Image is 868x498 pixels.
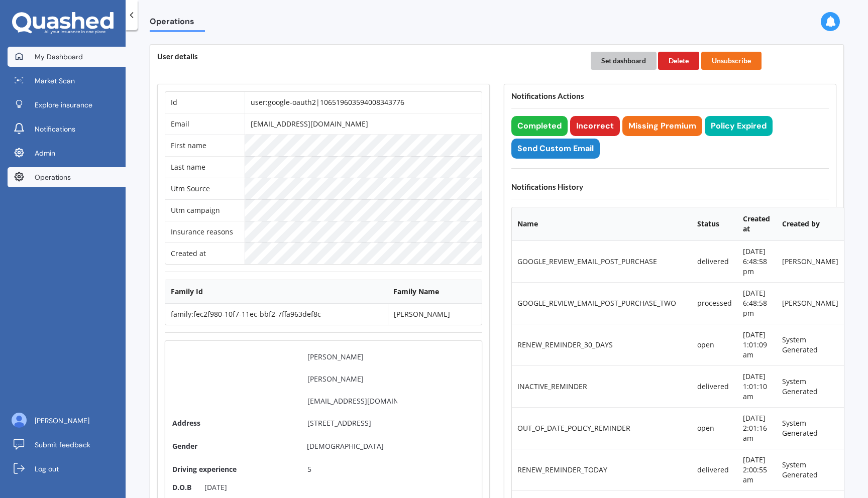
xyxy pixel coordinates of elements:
td: INACTIVE_REMINDER [512,365,692,407]
td: Last name [165,156,245,178]
span: My Dashboard [35,52,83,62]
h4: Notifications Actions [511,91,829,101]
td: [DATE] 1:01:09 am [737,324,777,365]
span: Explore insurance [35,100,92,110]
td: delivered [692,365,737,407]
div: [DATE] [196,482,235,492]
div: D.O.B [172,482,191,492]
button: Delete [658,52,699,70]
td: delivered [692,449,737,490]
button: Unsubscribe [701,52,762,70]
button: Policy Expired [705,116,773,136]
a: Admin [8,143,126,163]
button: Incorrect [570,116,620,136]
td: Email [165,113,245,135]
td: GOOGLE_REVIEW_EMAIL_POST_PURCHASE_TWO [512,282,692,324]
td: [DATE] 1:01:10 am [737,365,777,407]
td: GOOGLE_REVIEW_EMAIL_POST_PURCHASE [512,241,692,282]
th: Status [692,207,737,241]
td: delivered [692,241,737,282]
a: My Dashboard [8,47,126,67]
a: Market Scan [8,71,126,91]
td: System Generated [777,324,844,365]
td: Utm campaign [165,199,245,221]
h4: Notifications History [511,182,829,192]
h4: User details [157,52,577,61]
th: Created by [777,207,844,241]
a: Notifications [8,119,126,139]
td: Created at [165,242,245,264]
td: [DATE] 6:48:58 pm [737,282,777,324]
td: [DATE] 6:48:58 pm [737,241,777,282]
a: Explore insurance [8,95,126,115]
td: processed [692,282,737,324]
td: OUT_OF_DATE_POLICY_REMINDER [512,407,692,449]
td: First name [165,135,245,156]
td: System Generated [777,449,844,490]
th: Family Name [388,280,482,304]
span: Operations [35,172,71,182]
span: Operations [150,17,205,30]
span: Market Scan [35,76,75,86]
a: Operations [8,167,126,187]
td: Insurance reasons [165,221,245,242]
span: Gender [172,441,197,451]
a: Log out [8,459,126,479]
span: [PERSON_NAME] [35,416,89,426]
td: System Generated [777,365,844,407]
a: [PERSON_NAME] [8,411,126,431]
th: Family Id [165,280,388,304]
td: user:google-oauth2|106519603594008343776 [245,92,482,113]
td: RENEW_REMINDER_30_DAYS [512,324,692,365]
td: [PERSON_NAME] [777,241,844,282]
img: ALV-UjU6YHOUIM1AGx_4vxbOkaOq-1eqc8a3URkVIJkc_iWYmQ98kTe7fc9QMVOBV43MoXmOPfWPN7JjnmUwLuIGKVePaQgPQ... [12,413,27,428]
td: RENEW_REMINDER_TODAY [512,449,692,490]
input: Driving experience [298,460,406,478]
th: Created at [737,207,777,241]
th: Name [512,207,692,241]
td: [PERSON_NAME] [388,304,482,325]
button: Set dashboard [591,52,657,70]
td: [DATE] 2:00:55 am [737,449,777,490]
span: Submit feedback [35,440,90,450]
td: [PERSON_NAME] [777,282,844,324]
td: [DATE] 2:01:16 am [737,407,777,449]
td: Id [165,92,245,113]
td: open [692,324,737,365]
td: System Generated [777,407,844,449]
span: Driving experience [172,464,293,474]
button: Completed [511,116,568,136]
span: Log out [35,464,59,474]
a: Submit feedback [8,435,126,455]
button: Send Custom Email [511,139,600,159]
span: Admin [35,148,55,158]
input: Address [298,414,406,432]
span: Address [172,418,293,428]
button: Missing Premium [622,116,702,136]
td: family:fec2f980-10f7-11ec-bbf2-7ffa963def8c [165,304,388,325]
span: Notifications [35,124,75,134]
td: Utm Source [165,178,245,199]
td: open [692,407,737,449]
td: [EMAIL_ADDRESS][DOMAIN_NAME] [245,113,482,135]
